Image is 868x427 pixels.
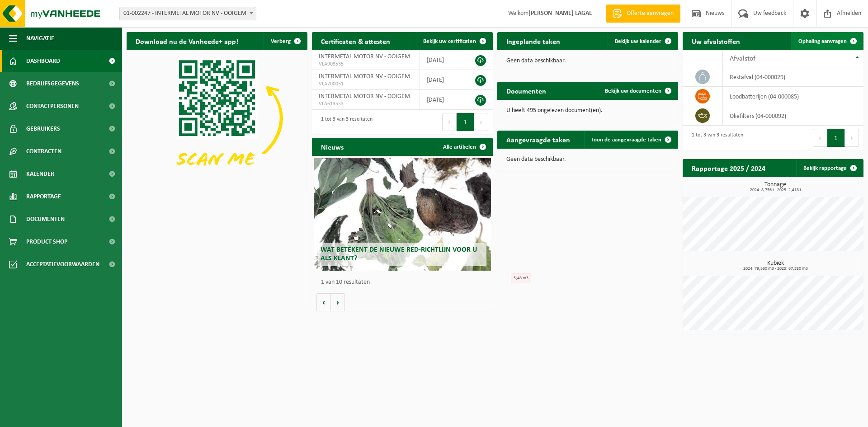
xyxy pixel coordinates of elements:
[798,38,847,44] span: Ophaling aanvragen
[791,32,863,50] a: Ophaling aanvragen
[474,113,488,131] button: Next
[687,182,863,192] h3: Tonnage
[457,113,474,131] button: 1
[312,138,353,155] h2: Nieuws
[420,90,465,110] td: [DATE]
[827,129,845,147] button: 1
[319,80,413,88] span: VLA700051
[312,32,399,50] h2: Certificaten & attesten
[497,131,579,148] h2: Aangevraagde taken
[127,50,307,186] img: Download de VHEPlus App
[321,279,488,286] p: 1 van 10 resultaten
[687,267,863,271] span: 2024: 79,560 m3 - 2025: 67,880 m3
[624,9,676,18] span: Offerte aanvragen
[687,188,863,192] span: 2024: 8,756 t - 2025: 2,418 t
[442,113,457,131] button: Previous
[26,253,99,276] span: Acceptatievoorwaarden
[420,50,465,70] td: [DATE]
[26,72,79,95] span: Bedrijfsgegevens
[319,53,410,60] span: INTERMETAL MOTOR NV - OOIGEM
[687,260,863,271] h3: Kubiek
[584,131,677,149] a: Toon de aangevraagde taken
[127,32,247,50] h2: Download nu de Vanheede+ app!
[120,7,256,20] span: 01-002247 - INTERMETAL MOTOR NV - OOIGEM
[26,185,61,208] span: Rapportage
[319,100,413,108] span: VLA613553
[683,32,749,50] h2: Uw afvalstoffen
[605,88,661,94] span: Bekijk uw documenten
[436,138,492,156] a: Alle artikelen
[26,230,67,253] span: Product Shop
[683,159,774,177] h2: Rapportage 2025 / 2024
[615,38,661,44] span: Bekijk uw kalender
[316,293,331,311] button: Vorige
[730,55,755,62] span: Afvalstof
[723,67,863,87] td: restafval (04-000029)
[528,10,592,17] strong: [PERSON_NAME] LAGAE
[606,5,680,23] a: Offerte aanvragen
[423,38,476,44] span: Bekijk uw certificaten
[506,108,669,114] p: U heeft 495 ongelezen document(en).
[845,129,859,147] button: Next
[497,82,555,99] h2: Documenten
[497,32,569,50] h2: Ingeplande taken
[608,32,677,50] a: Bekijk uw kalender
[316,112,373,132] div: 1 tot 3 van 3 resultaten
[321,246,477,262] span: Wat betekent de nieuwe RED-richtlijn voor u als klant?
[314,158,491,271] a: Wat betekent de nieuwe RED-richtlijn voor u als klant?
[26,208,65,230] span: Documenten
[119,7,256,20] span: 01-002247 - INTERMETAL MOTOR NV - OOIGEM
[271,38,291,44] span: Verberg
[723,87,863,106] td: loodbatterijen (04-000085)
[26,117,60,140] span: Gebruikers
[598,82,677,100] a: Bekijk uw documenten
[264,32,307,50] button: Verberg
[506,58,669,64] p: Geen data beschikbaar.
[26,27,54,50] span: Navigatie
[420,70,465,90] td: [DATE]
[796,159,863,177] a: Bekijk rapportage
[319,73,410,80] span: INTERMETAL MOTOR NV - OOIGEM
[506,156,669,163] p: Geen data beschikbaar.
[723,106,863,126] td: oliefilters (04-000092)
[26,163,54,185] span: Kalender
[416,32,492,50] a: Bekijk uw certificaten
[813,129,827,147] button: Previous
[591,137,661,143] span: Toon de aangevraagde taken
[687,128,743,148] div: 1 tot 3 van 3 resultaten
[319,61,413,68] span: VLA903535
[319,93,410,100] span: INTERMETAL MOTOR NV - OOIGEM
[26,50,60,72] span: Dashboard
[26,140,61,163] span: Contracten
[331,293,345,311] button: Volgende
[26,95,79,117] span: Contactpersonen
